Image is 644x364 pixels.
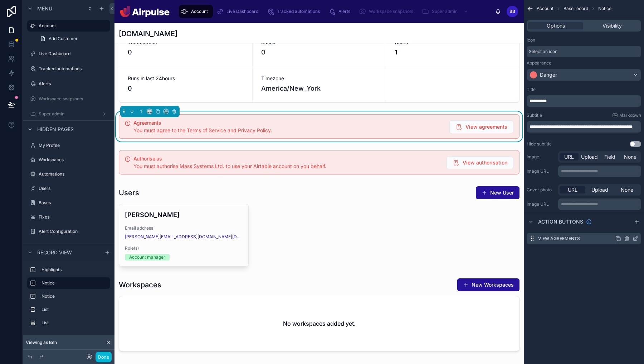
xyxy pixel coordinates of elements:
[338,9,350,14] span: Alerts
[179,5,213,18] a: Account
[39,51,109,57] label: Live Dashboard
[39,66,109,72] label: Tracked automations
[27,183,110,194] a: Users
[27,108,110,120] a: Super admin
[27,93,110,105] a: Workspace snapshots
[39,171,109,177] label: Automations
[27,20,110,32] a: Account
[27,78,110,90] a: Alerts
[527,87,536,92] label: Title
[558,166,641,177] div: scrollable content
[27,154,110,166] a: Workspaces
[624,153,636,161] span: None
[540,71,557,78] div: Danger
[39,229,109,234] label: Alert Configuration
[27,226,110,237] a: Alert Configuration
[39,143,109,148] label: My Profile
[39,214,109,220] label: Fixes
[27,168,110,180] a: Automations
[537,6,553,11] span: Account
[527,69,641,81] button: Danger
[420,5,472,18] a: Super admin
[133,120,444,125] h5: Agreements
[547,22,565,29] span: Options
[277,9,320,14] span: Tracked automations
[23,261,114,336] div: scrollable content
[602,22,622,29] span: Visibility
[96,352,112,362] button: Done
[39,96,109,102] label: Workspace snapshots
[527,201,555,207] label: Image URL
[175,4,495,19] div: scrollable content
[612,112,641,118] a: Markdown
[37,249,72,256] span: Record view
[42,320,107,326] label: List
[527,60,551,66] label: Appearance
[558,198,641,210] div: scrollable content
[527,141,552,147] label: Hide subtitle
[191,9,208,14] span: Account
[265,5,325,18] a: Tracked automations
[527,95,641,107] div: scrollable content
[42,307,107,312] label: List
[591,186,608,193] span: Upload
[563,6,588,11] span: Base record
[529,49,557,54] span: Select an icon
[39,81,109,87] label: Alerts
[37,126,74,133] span: Hidden pages
[568,186,577,193] span: URL
[27,211,110,223] a: Fixes
[49,36,78,42] span: Add Customer
[621,186,633,193] span: None
[465,123,507,130] span: View agreements
[27,140,110,151] a: My Profile
[604,153,615,161] span: Field
[598,6,611,11] span: Notice
[527,121,641,133] div: scrollable content
[39,186,109,191] label: Users
[36,33,110,44] a: Add Customer
[27,63,110,75] a: Tracked automations
[39,111,99,117] label: Super admin
[42,267,107,273] label: Highlights
[37,5,52,12] span: Menu
[133,127,444,134] div: You must agree to the Terms of Service and Privacy Policy.
[42,293,107,299] label: Notice
[326,5,355,18] a: Alerts
[527,187,555,193] label: Cover photo
[119,29,177,39] h1: [DOMAIN_NAME]
[226,9,258,14] span: Live Dashboard
[449,120,513,133] button: View agreements
[42,280,104,286] label: Notice
[432,9,458,14] span: Super admin
[133,127,272,133] span: You must agree to the Terms of Service and Privacy Policy.
[39,157,109,163] label: Workspaces
[564,153,574,161] span: URL
[357,5,418,18] a: Workspace snapshots
[27,197,110,209] a: Bases
[619,112,641,118] span: Markdown
[527,112,542,118] label: Subtitle
[527,168,555,174] label: Image URL
[369,9,413,14] span: Workspace snapshots
[509,9,515,14] span: BB
[39,200,109,206] label: Bases
[26,340,57,345] span: Viewing as Ben
[538,236,580,241] label: View agreements
[581,153,598,161] span: Upload
[538,218,583,225] span: Action buttons
[120,6,170,17] img: App logo
[527,37,535,43] label: Icon
[527,154,555,160] label: Image
[39,23,106,29] label: Account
